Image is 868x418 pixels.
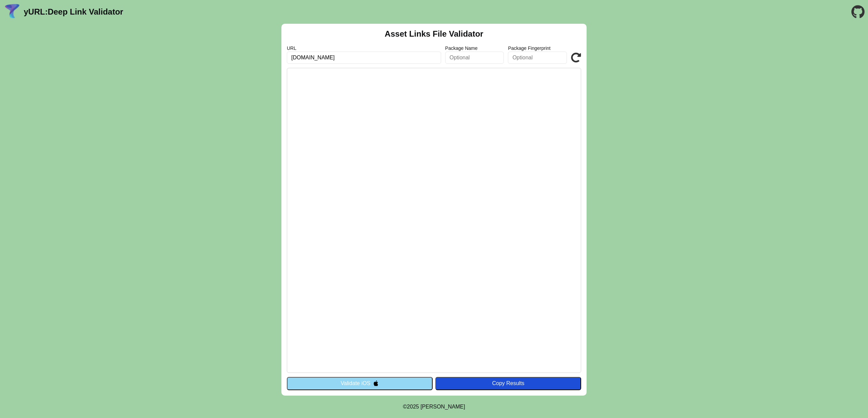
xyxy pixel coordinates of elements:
label: Package Name [445,45,504,51]
input: Optional [508,52,567,64]
footer: © [403,396,465,418]
span: 2025 [407,404,419,410]
input: Required [287,52,441,64]
input: Optional [445,52,504,64]
button: Copy Results [435,377,581,390]
a: Michael Ibragimchayev's Personal Site [420,404,465,410]
button: Validate iOS [287,377,433,390]
h2: Asset Links File Validator [385,29,484,39]
a: yURL:Deep Link Validator [24,7,123,17]
img: appleIcon.svg [373,380,379,386]
label: URL [287,45,441,51]
label: Package Fingerprint [508,45,567,51]
img: yURL Logo [3,3,21,21]
div: Copy Results [439,380,578,386]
